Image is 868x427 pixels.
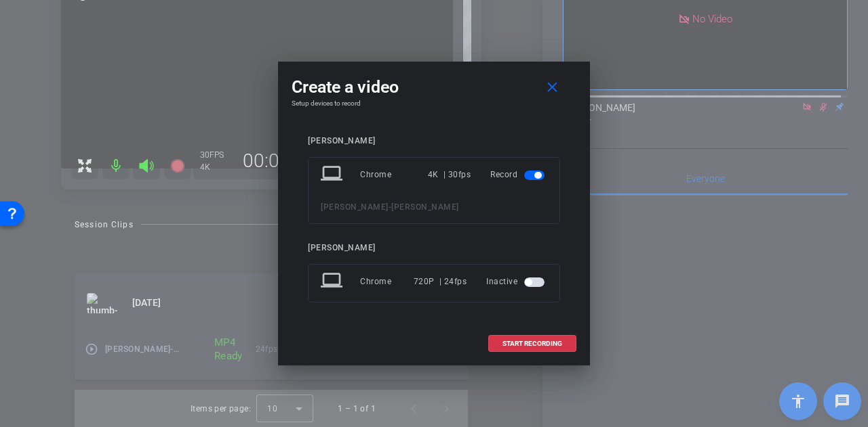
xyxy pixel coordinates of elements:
div: 4K | 30fps [428,162,471,187]
div: Inactive [486,269,547,294]
span: [PERSON_NAME] [391,202,459,212]
span: START RECORDING [502,340,562,347]
div: Chrome [360,162,428,187]
button: START RECORDING [488,335,576,352]
div: 720P | 24fps [414,269,467,294]
mat-icon: close [544,79,561,96]
h4: Setup devices to record [292,99,576,108]
mat-icon: laptop [321,162,345,187]
div: Chrome [360,269,414,294]
div: Record [490,162,547,187]
div: [PERSON_NAME] [308,136,560,146]
span: - [389,202,392,212]
mat-icon: laptop [321,269,345,294]
span: [PERSON_NAME] [321,202,389,212]
div: [PERSON_NAME] [308,243,560,253]
div: Create a video [292,75,576,99]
